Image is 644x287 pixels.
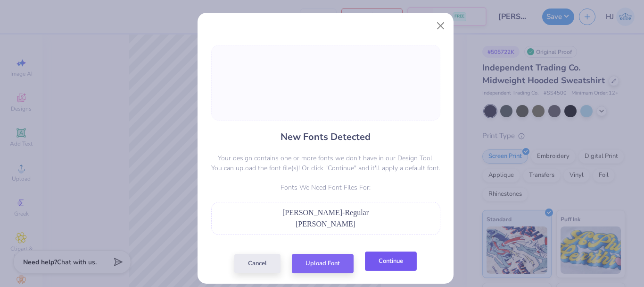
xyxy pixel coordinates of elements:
[211,153,440,173] p: Your design contains one or more fonts we don't have in our Design Tool. You can upload the font ...
[282,209,369,217] span: [PERSON_NAME]-Regular
[292,254,354,273] button: Upload Font
[234,254,281,273] button: Cancel
[281,130,371,144] h4: New Fonts Detected
[365,252,417,271] button: Continue
[211,183,440,192] p: Fonts We Need Font Files For:
[432,17,450,35] button: Close
[296,220,355,228] span: [PERSON_NAME]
